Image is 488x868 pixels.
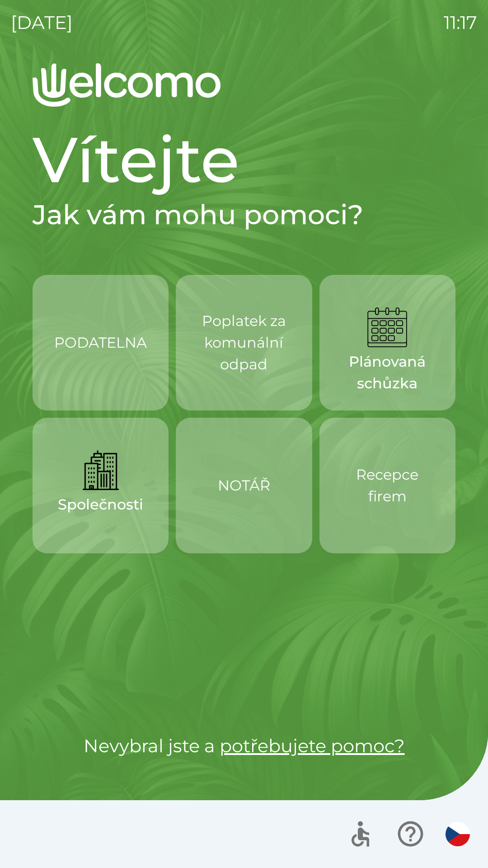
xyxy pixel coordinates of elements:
button: Plánovaná schůzka [319,275,455,410]
img: 86c75366-38c5-4846-ad5b-259eef5615bf.png [367,307,407,347]
img: Logo [33,63,455,107]
p: [DATE] [11,9,73,36]
h1: Vítejte [33,121,455,198]
button: Recepce firem [319,418,455,553]
p: Plánovaná schůzka [341,351,434,394]
img: cs flag [446,822,470,846]
p: NOTÁŘ [218,475,270,496]
p: 11:17 [444,9,477,36]
h2: Jak vám mohu pomoci? [33,198,455,231]
p: PODATELNA [54,332,147,354]
p: Společnosti [58,494,143,515]
p: Recepce firem [341,464,434,507]
button: Společnosti [33,418,169,553]
button: PODATELNA [33,275,169,410]
img: 86ca1ffb-525d-4514-8b91-608f8b7ad563.png [81,450,121,490]
button: NOTÁŘ [176,418,312,553]
a: potřebujete pomoc? [220,735,405,757]
p: Poplatek za komunální odpad [197,310,290,375]
p: Nevybral jste a [33,732,455,759]
button: Poplatek za komunální odpad [176,275,312,410]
